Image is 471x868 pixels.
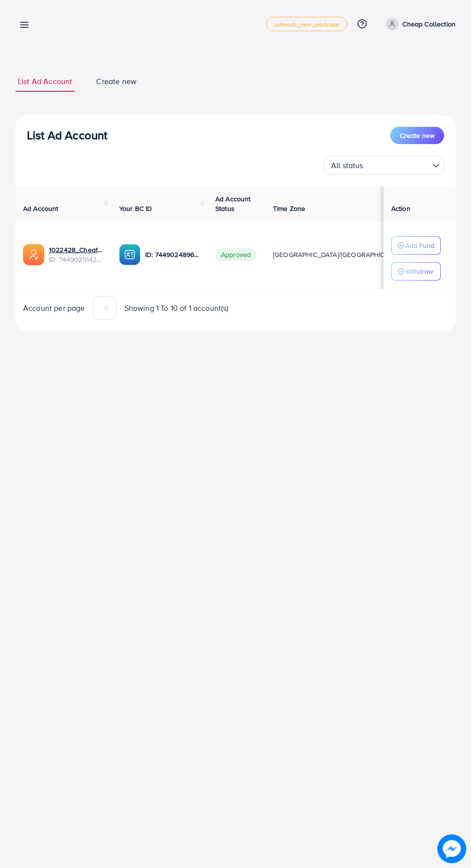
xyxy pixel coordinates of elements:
[124,303,229,314] span: Showing 1 To 10 of 1 account(s)
[402,18,456,30] p: Cheap Collection
[324,156,444,175] div: Search for option
[215,194,251,213] span: Ad Account Status
[18,76,72,87] span: List Ad Account
[405,266,433,277] p: Withdraw
[23,303,85,314] span: Account per page
[391,236,441,255] button: Add Fund
[23,244,44,265] img: ic-ads-acc.e4c84228.svg
[49,245,104,265] div: <span class='underline'>1022428_Cheaf Collection_1734361324346</span></br>7449025142627500048
[273,204,305,213] span: Time Zone
[119,244,140,265] img: ic-ba-acc.ded83a64.svg
[391,204,410,213] span: Action
[391,262,441,281] button: Withdraw
[266,17,347,31] a: adreach_new_package
[273,250,407,259] span: [GEOGRAPHIC_DATA]/[GEOGRAPHIC_DATA]
[329,159,365,172] span: All status
[27,128,107,142] h3: List Ad Account
[274,21,339,27] span: adreach_new_package
[119,204,152,213] span: Your BC ID
[23,204,59,213] span: Ad Account
[49,255,104,264] span: ID: 7449025142627500048
[382,18,456,30] a: Cheap Collection
[49,245,104,255] a: 1022428_Cheaf Collection_1734361324346
[400,131,434,140] span: Create new
[366,157,429,172] input: Search for option
[215,248,257,261] span: Approved
[390,127,444,144] button: Create new
[405,240,434,251] p: Add Fund
[96,76,136,87] span: Create new
[437,834,466,863] img: image
[145,249,200,260] p: ID: 7449024896950353936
